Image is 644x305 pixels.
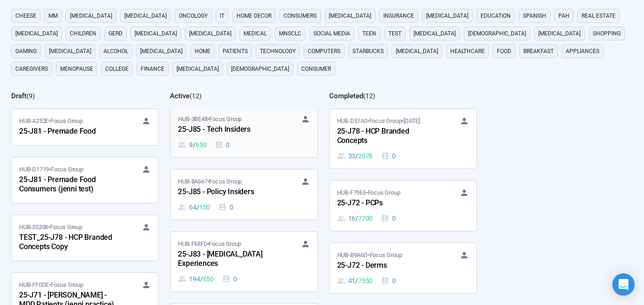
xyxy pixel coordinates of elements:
span: HUB-A252E • Focus Group [19,116,83,126]
span: Test [388,29,401,38]
span: [MEDICAL_DATA] [49,47,91,56]
a: HUB-8A667•Focus Group25-J85 - Policy Insiders64 / 1500 [170,169,317,220]
span: starbucks [353,47,384,56]
span: [MEDICAL_DATA] [15,29,58,38]
h2: Completed [329,92,363,100]
span: shopping [593,29,621,38]
span: Teen [362,29,376,38]
div: 25-J72 - PCPs [337,197,440,210]
span: 7550 [358,276,373,286]
span: it [220,11,224,20]
span: cheese [15,11,36,20]
span: 650 [196,140,206,150]
span: [MEDICAL_DATA] [140,47,183,56]
div: 33 [337,151,373,161]
a: HUB-35208•Focus GroupTEST_25-J78 - HCP Branded Concepts Copy [12,215,158,261]
span: oncology [179,11,208,20]
a: HUB-D51A0•Focus Group•[DATE]25-J78 - HCP Branded Concepts33 / 20780 [330,109,476,169]
a: HUB-3BE48•Focus Group25-J85 - Tech Insiders9 / 6500 [170,107,317,157]
span: Insurance [383,11,414,20]
span: alcohol [103,47,128,56]
span: / [197,202,199,212]
div: 0 [222,274,237,284]
div: 25-J85 - Policy Insiders [178,186,280,198]
a: HUB-F68F0•Focus Group25-J83 - [MEDICAL_DATA] Experiences194 / 6500 [170,232,317,291]
span: [DEMOGRAPHIC_DATA] [468,29,526,38]
div: 194 [178,274,214,284]
div: 25-J78 - HCP Branded Concepts [337,126,440,147]
div: 0 [381,276,396,286]
a: HUB-F79E6•Focus Group25-J72 - PCPs16 / 77000 [330,181,476,231]
span: / [355,213,358,224]
span: HUB-35208 • Focus Group [19,223,82,232]
div: 41 [337,276,373,286]
span: medical [244,29,267,38]
span: [MEDICAL_DATA] [329,11,371,20]
div: 0 [218,202,233,212]
span: home decor [237,11,271,20]
span: ( 12 ) [363,92,375,100]
span: college [105,64,129,74]
span: education [481,11,511,20]
span: gaming [15,47,37,56]
span: [MEDICAL_DATA] [414,29,456,38]
span: / [355,151,358,161]
div: 25-J81 - Premade Food Consumers (jenni test) [19,174,122,196]
span: finance [141,64,164,74]
div: 0 [381,151,396,161]
span: 150 [199,202,210,212]
span: [MEDICAL_DATA] [70,11,112,20]
span: caregivers [15,64,48,74]
span: HUB-D1719 • Focus Group [19,165,83,174]
span: Patients [223,47,248,56]
span: [MEDICAL_DATA] [538,29,581,38]
span: 2078 [358,151,373,161]
span: Spanish [523,11,546,20]
span: PAH [558,11,569,20]
span: consumer [301,64,331,74]
span: ( 9 ) [27,92,35,100]
div: 25-J85 - Tech Insiders [178,124,280,136]
span: appliances [566,47,599,56]
span: HUB-3BE48 • Focus Group [178,115,242,124]
h2: Draft [11,92,27,100]
span: consumers [284,11,317,20]
span: / [355,276,358,286]
span: GERD [108,29,122,38]
div: 64 [178,202,210,212]
span: technology [260,47,296,56]
span: [MEDICAL_DATA] [176,64,219,74]
time: [DATE] [403,117,420,124]
span: 7700 [358,213,373,224]
span: mnsclc [279,29,301,38]
span: 650 [203,274,214,284]
div: 25-J83 - [MEDICAL_DATA] Experiences [178,249,280,270]
span: children [70,29,96,38]
span: computers [308,47,340,56]
div: 25-J81 - Premade Food [19,126,122,138]
span: healthcare [450,47,485,56]
span: [MEDICAL_DATA] [189,29,231,38]
div: 16 [337,213,373,224]
a: HUB-B9A6D•Focus Group25-J72 - Derms41 / 75500 [330,243,476,293]
span: [MEDICAL_DATA] [124,11,167,20]
span: HUB-FF0DE • Focus Group [19,280,83,290]
span: HUB-F68F0 • Focus Group [178,239,241,249]
div: Open Intercom Messenger [612,273,635,296]
div: 0 [381,213,396,224]
span: / [200,274,203,284]
span: Food [497,47,511,56]
span: HUB-B9A6D • Focus Group [337,251,402,260]
span: MM [48,11,58,20]
span: [MEDICAL_DATA] [426,11,468,20]
span: / [193,140,196,150]
span: menopause [60,64,93,74]
span: HUB-F79E6 • Focus Group [337,188,400,197]
span: [MEDICAL_DATA] [396,47,438,56]
div: 0 [215,140,230,150]
span: [MEDICAL_DATA] [135,29,177,38]
div: 9 [178,140,206,150]
span: home [195,47,210,56]
span: [DEMOGRAPHIC_DATA] [231,64,289,74]
span: ( 12 ) [190,92,202,100]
